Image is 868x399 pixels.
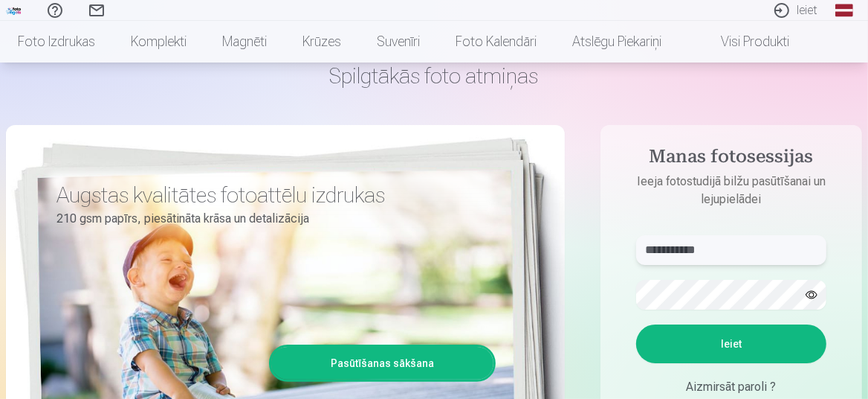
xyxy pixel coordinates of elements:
p: Ieeja fotostudijā bilžu pasūtīšanai un lejupielādei [621,173,841,208]
h4: Manas fotosessijas [621,146,841,173]
a: Suvenīri [359,21,438,63]
a: Krūzes [285,21,359,63]
a: Atslēgu piekariņi [554,21,679,63]
h1: Spilgtākās foto atmiņas [6,63,862,89]
a: Magnēti [204,21,285,63]
button: Ieiet [636,325,826,363]
a: Komplekti [113,21,204,63]
a: Visi produkti [679,21,807,63]
div: Aizmirsāt paroli ? [636,378,826,396]
a: Pasūtīšanas sākšana [271,347,493,380]
h3: Augstas kvalitātes fotoattēlu izdrukas [56,182,485,208]
a: Foto kalendāri [438,21,554,63]
p: 210 gsm papīrs, piesātināta krāsa un detalizācija [56,208,485,229]
img: /fa1 [6,6,22,15]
